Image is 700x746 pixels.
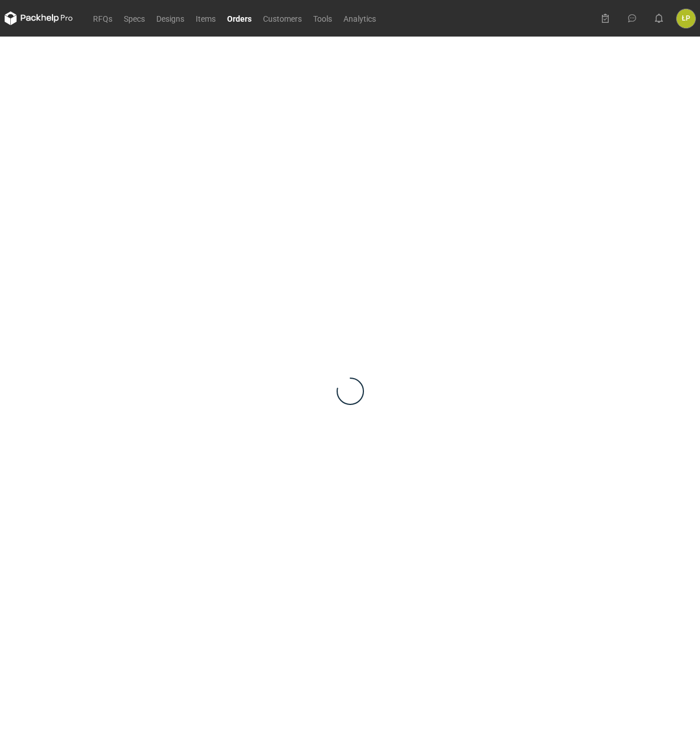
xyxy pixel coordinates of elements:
[87,11,118,25] a: RFQs
[307,11,338,25] a: Tools
[118,11,151,25] a: Specs
[677,9,695,28] div: Łukasz Postawa
[151,11,190,25] a: Designs
[221,11,257,25] a: Orders
[257,11,307,25] a: Customers
[338,11,382,25] a: Analytics
[677,9,695,28] button: ŁP
[190,11,221,25] a: Items
[5,11,73,25] svg: Packhelp Pro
